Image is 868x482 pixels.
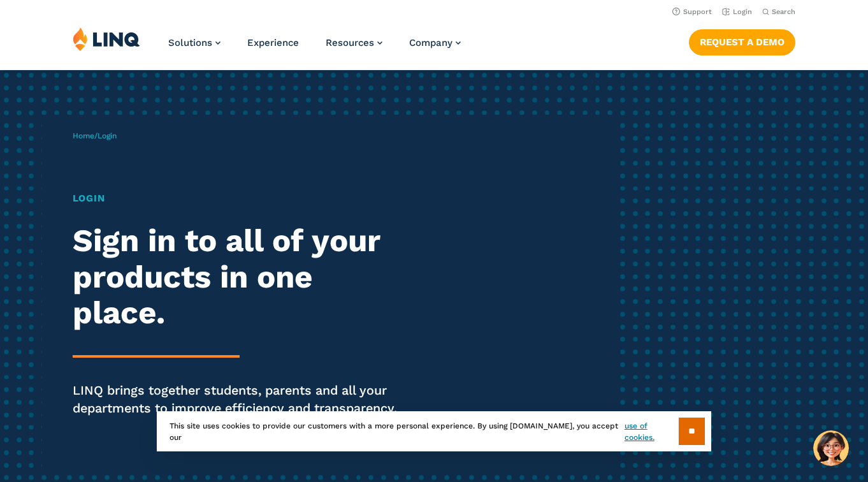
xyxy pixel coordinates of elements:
[73,131,94,140] a: Home
[813,430,849,466] button: Hello, have a question? Let’s chat.
[73,131,117,140] span: /
[73,27,140,51] img: LINQ | K‑12 Software
[73,191,407,206] h1: Login
[762,7,795,17] button: Open Search Bar
[168,37,221,48] a: Solutions
[689,29,795,55] a: Request a Demo
[168,27,461,69] nav: Primary Navigation
[672,8,712,16] a: Support
[247,37,299,48] a: Experience
[157,411,711,451] div: This site uses cookies to provide our customers with a more personal experience. By using [DOMAIN...
[772,8,795,16] span: Search
[326,37,382,48] a: Resources
[689,27,795,55] nav: Button Navigation
[73,223,407,331] h2: Sign in to all of your products in one place.
[625,420,679,443] a: use of cookies.
[73,382,407,418] p: LINQ brings together students, parents and all your departments to improve efficiency and transpa...
[98,131,117,140] span: Login
[409,37,452,48] span: Company
[722,8,752,16] a: Login
[326,37,374,48] span: Resources
[409,37,461,48] a: Company
[168,37,212,48] span: Solutions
